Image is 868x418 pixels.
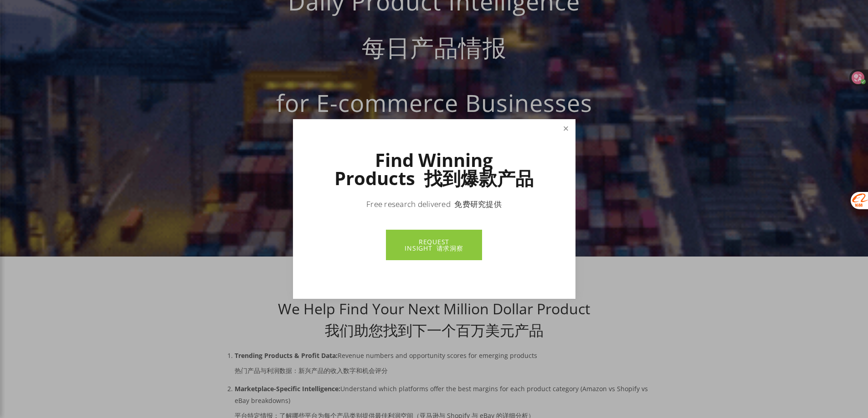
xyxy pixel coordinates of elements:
a: Close [558,121,574,136]
font: 请求洞察 [437,244,463,252]
font: 找到爆款产品 [424,166,534,191]
a: REQUEST INSIGHT 请求洞察 [386,230,482,260]
p: Free research delivered [325,199,544,210]
font: 免费研究提供 [454,199,502,209]
h1: Find Winning Products [325,151,544,187]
